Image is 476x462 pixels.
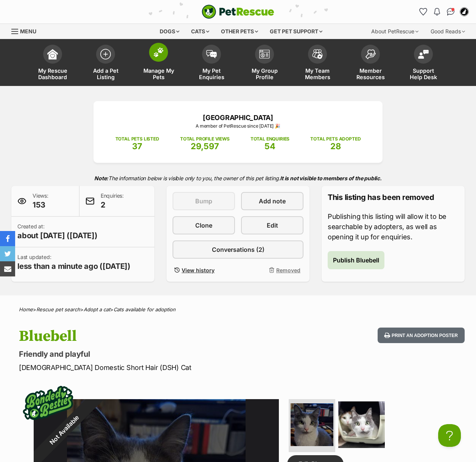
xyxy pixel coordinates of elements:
button: Print an adoption poster [378,328,465,343]
p: TOTAL ENQUIRIES [250,136,289,142]
span: Bump [195,197,212,206]
a: Favourites [417,6,429,18]
a: Edit [241,216,303,234]
span: Manage My Pets [142,67,176,80]
span: about [DATE] ([DATE]) [17,230,98,241]
img: add-pet-listing-icon-0afa8454b4691262ce3f59096e99ab1cd57d4a30225e0717b998d2c9b9846f56.svg [100,49,111,59]
span: Removed [276,266,300,274]
button: My account [458,6,470,18]
div: Get pet support [264,24,328,39]
a: Support Help Desk [397,41,450,86]
img: help-desk-icon-fdf02630f3aa405de69fd3d07c3f3aa587a6932b1a1747fa1d2bba05be0121f9.svg [418,50,429,59]
p: Publishing this listing will allow it to be searchable by adopters, as well as opening it up for ... [328,211,459,242]
p: Friendly and playful [19,349,291,359]
strong: Note: [94,175,108,181]
img: Photo of Bluebell [291,403,333,446]
a: Add a Pet Listing [79,41,132,86]
a: Menu [11,24,42,37]
a: My Group Profile [238,41,291,86]
a: Conversations (2) [173,240,303,259]
a: Clone [173,216,235,234]
p: [DEMOGRAPHIC_DATA] Domestic Short Hair (DSH) Cat [19,362,291,373]
img: pet-enquiries-icon-7e3ad2cf08bfb03b45e93fb7055b45f3efa6380592205ae92323e6603595dc1f.svg [206,50,217,58]
a: Manage My Pets [132,41,185,86]
div: Good Reads [425,24,470,39]
span: 54 [264,141,275,151]
a: My Team Members [291,41,344,86]
img: dashboard-icon-eb2f2d2d3e046f16d808141f083e7271f6b2e854fb5c12c21221c1fb7104beca.svg [47,49,58,59]
div: About PetRescue [366,24,424,39]
img: bonded besties [18,373,78,433]
p: The information below is visible only to you, the owner of this pet listing. [11,170,465,186]
p: This listing has been removed [328,192,459,203]
p: Views: [33,192,48,210]
strong: It is not visible to members of the public. [280,175,382,181]
span: Edit [267,221,278,230]
a: PetRescue [202,5,274,19]
img: group-profile-icon-3fa3cf56718a62981997c0bc7e787c4b2cf8bcc04b72c1350f741eb67cf2f40e.svg [259,50,270,59]
span: Clone [195,221,212,230]
img: notifications-46538b983faf8c2785f20acdc204bb7945ddae34d4c08c2a6579f10ce5e182be.svg [434,8,440,16]
p: Last updated: [17,253,131,272]
span: Support Help Desk [406,67,440,80]
button: Publish Bluebell [328,251,384,269]
p: [GEOGRAPHIC_DATA] [105,112,371,123]
button: Bump [173,192,235,210]
img: team-members-icon-5396bd8760b3fe7c0b43da4ab00e1e3bb1a5d9ba89233759b79545d2d3fc5d0d.svg [312,49,323,59]
ul: Account quick links [417,6,470,18]
span: Conversations (2) [212,245,264,254]
span: 37 [132,141,142,151]
p: Created at: [17,223,98,241]
span: Add note [259,197,286,206]
span: Menu [20,28,36,34]
a: Conversations [445,6,457,18]
span: My Team Members [300,67,334,80]
button: Notifications [431,6,443,18]
p: Enquiries: [101,192,124,210]
p: TOTAL PROFILE VIEWS [180,136,230,142]
a: Home [19,306,33,312]
h1: Bluebell [19,328,291,345]
span: My Rescue Dashboard [36,67,70,80]
a: Adopt a cat [84,306,110,312]
span: Member Resources [353,67,387,80]
span: 28 [330,141,341,151]
div: Cats [186,24,215,39]
div: Dogs [154,24,185,39]
span: My Pet Enquiries [194,67,229,80]
span: Publish Bluebell [333,256,379,265]
p: TOTAL PETS ADOPTED [310,136,361,142]
a: Cats available for adoption [114,306,176,312]
span: My Group Profile [247,67,282,80]
div: Other pets [216,24,263,39]
button: Removed [241,265,303,276]
span: less than a minute ago ([DATE]) [17,261,131,272]
img: member-resources-icon-8e73f808a243e03378d46382f2149f9095a855e16c252ad45f914b54edf8863c.svg [365,49,376,59]
img: Photo of Bluebell [338,401,385,448]
img: manage-my-pets-icon-02211641906a0b7f246fdf0571729dbe1e7629f14944591b6c1af311fb30b64b.svg [153,47,164,57]
span: 153 [33,200,48,210]
a: Rescue pet search [36,306,80,312]
a: View history [173,265,235,276]
span: 29,597 [191,141,219,151]
a: Member Resources [344,41,397,86]
img: Elizabeth profile pic [460,8,468,16]
p: TOTAL PETS LISTED [115,136,159,142]
span: View history [182,266,215,274]
span: Add a Pet Listing [89,67,123,80]
iframe: Help Scout Beacon - Open [438,424,461,447]
a: Add note [241,192,303,210]
a: My Rescue Dashboard [26,41,79,86]
img: chat-41dd97257d64d25036548639549fe6c8038ab92f7586957e7f3b1b290dea8141.svg [447,8,455,16]
a: My Pet Enquiries [185,41,238,86]
span: 2 [101,200,124,210]
p: A member of PetRescue since [DATE] 🎉 [105,123,371,130]
img: logo-cat-932fe2b9b8326f06289b0f2fb663e598f794de774fb13d1741a6617ecf9a85b4.svg [202,5,274,19]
